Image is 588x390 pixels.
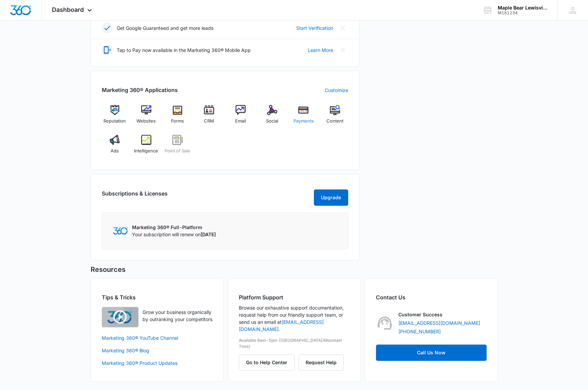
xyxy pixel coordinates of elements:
[102,189,168,203] h2: Subscriptions & Licenses
[52,6,84,13] span: Dashboard
[239,293,349,301] h2: Platform Support
[143,309,212,323] p: Grow your business organically by outranking your competitors
[325,87,348,94] a: Customize
[113,227,128,234] img: Marketing 360 Logo
[293,118,314,125] span: Payments
[398,311,442,318] p: Customer Success
[102,105,128,129] a: Reputation
[376,314,394,332] img: Customer Success
[165,105,191,129] a: Forms
[228,105,254,129] a: Email
[376,293,487,301] h2: Contact Us
[102,359,212,367] a: Marketing 360® Product Updates
[165,148,190,154] span: Point of Sale
[498,11,547,15] div: account id
[376,345,487,361] a: Call Us Now
[102,293,212,301] h2: Tips & Tricks
[314,189,348,206] button: Upgrade
[102,347,212,354] a: Marketing 360® Blog
[136,118,156,125] span: Websites
[201,231,216,237] span: [DATE]
[308,47,333,54] a: Learn More
[171,118,184,125] span: Forms
[296,24,333,32] a: Start Verification
[239,304,349,333] p: Browse our exhaustive support documentation, request help from our friendly support team, or send...
[117,24,213,32] p: Get Google Guaranteed and get more leads
[326,118,343,125] span: Content
[498,5,547,11] div: account name
[322,105,348,129] a: Content
[134,148,158,154] span: Intelligence
[239,359,299,365] a: Go to Help Center
[204,118,214,125] span: CRM
[102,334,212,341] a: Marketing 360® YouTube Channel
[299,354,344,371] button: Request Help
[102,307,138,327] img: Quick Overview Video
[196,105,222,129] a: CRM
[117,47,251,54] p: Tap to Pay now available in the Marketing 360® Mobile App
[103,118,126,125] span: Reputation
[132,224,216,231] p: Marketing 360® Full-Platform
[398,319,480,327] a: [EMAIL_ADDRESS][DOMAIN_NAME]
[111,148,119,154] span: Ads
[165,135,191,159] a: Point of Sale
[259,105,285,129] a: Social
[299,359,344,365] a: Request Help
[266,118,278,125] span: Social
[132,231,216,238] p: Your subscription will renew on
[235,118,246,125] span: Email
[337,44,348,55] button: Close
[337,22,348,33] button: Close
[239,337,349,350] p: Available 8am-5pm ([GEOGRAPHIC_DATA]/Mountain Time)
[102,86,178,94] h2: Marketing 360® Applications
[133,105,159,129] a: Websites
[133,135,159,159] a: Intelligence
[91,264,498,275] h5: Resources
[239,354,295,371] button: Go to Help Center
[102,135,128,159] a: Ads
[398,328,441,335] a: [PHONE_NUMBER]
[290,105,317,129] a: Payments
